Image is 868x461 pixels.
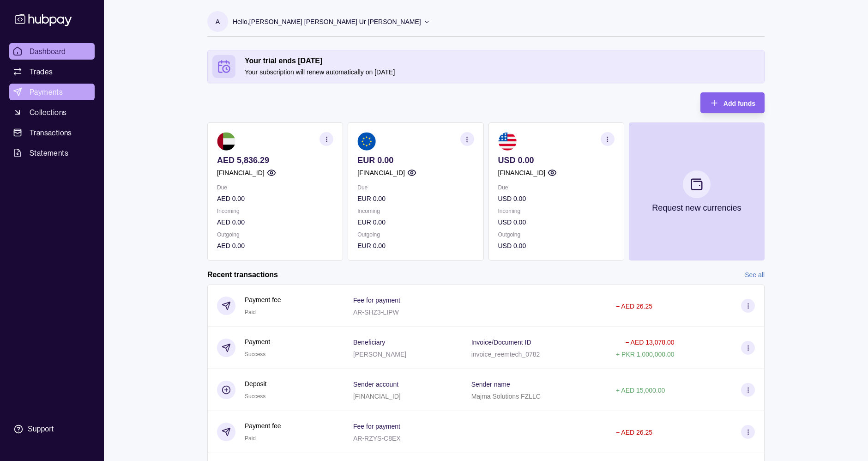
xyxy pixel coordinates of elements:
p: Fee for payment [353,423,400,430]
p: AR-SHZ3-LIPW [353,309,399,316]
span: Payments [30,86,63,97]
p: [FINANCIAL_ID] [498,168,546,178]
span: Paid [245,435,256,442]
img: ae [217,132,235,151]
p: EUR 0.00 [357,217,474,227]
p: Incoming [357,206,474,216]
p: Payment fee [245,421,281,431]
button: Add funds [700,92,765,113]
p: Hello, [PERSON_NAME] [PERSON_NAME] Ur [PERSON_NAME] [233,17,421,27]
p: USD 0.00 [498,217,615,227]
p: A [216,17,220,27]
p: EUR 0.00 [357,155,474,165]
p: Due [498,182,615,193]
a: Dashboard [9,43,95,60]
h2: Recent transactions [207,270,278,280]
h2: Your trial ends [DATE] [245,56,759,66]
p: [FINANCIAL_ID] [353,393,401,400]
p: USD 0.00 [498,241,615,251]
p: Beneficiary [353,339,385,346]
p: AR-RZYS-C8EX [353,435,401,442]
p: + PKR 1,000,000.00 [616,351,675,358]
p: Sender account [353,381,398,388]
p: + AED 15,000.00 [616,387,665,394]
button: Request new currencies [629,122,765,261]
p: Fee for payment [353,297,400,304]
p: − AED 13,078.00 [625,339,674,346]
p: Outgoing [217,230,333,240]
p: EUR 0.00 [357,194,474,204]
p: Payment fee [245,295,281,305]
img: us [498,132,517,151]
a: See all [745,270,765,280]
p: Outgoing [498,230,615,240]
p: Invoice/Document ID [471,339,531,346]
span: Success [245,351,265,358]
p: AED 5,836.29 [217,155,333,165]
p: Due [217,182,333,193]
span: Paid [245,309,256,315]
p: − AED 26.25 [616,303,652,310]
a: Support [9,419,95,439]
p: Deposit [245,379,266,389]
span: Statements [30,147,68,158]
p: Majma Solutions FZLLC [471,393,541,400]
span: Collections [30,107,66,118]
span: Add funds [723,100,755,107]
p: Due [357,182,474,193]
p: USD 0.00 [498,155,615,165]
p: [FINANCIAL_ID] [357,168,405,178]
p: AED 0.00 [217,241,333,251]
span: Transactions [30,127,72,138]
span: Dashboard [30,46,66,57]
a: Transactions [9,124,95,141]
a: Collections [9,104,95,121]
a: Statements [9,145,95,161]
img: eu [357,132,376,151]
p: Payment [245,337,270,347]
p: Sender name [471,381,510,388]
a: Payments [9,84,95,100]
span: Trades [30,66,53,77]
p: Outgoing [357,230,474,240]
p: AED 0.00 [217,217,333,227]
p: Your subscription will renew automatically on [DATE] [245,67,759,77]
p: invoice_reemtech_0782 [471,351,540,358]
p: [FINANCIAL_ID] [217,168,265,178]
p: Request new currencies [652,203,741,213]
p: [PERSON_NAME] [353,351,406,358]
a: Trades [9,63,95,80]
p: − AED 26.25 [616,429,652,436]
p: USD 0.00 [498,194,615,204]
div: Support [28,424,54,434]
p: EUR 0.00 [357,241,474,251]
p: Incoming [498,206,615,216]
p: AED 0.00 [217,194,333,204]
p: Incoming [217,206,333,216]
span: Success [245,393,265,400]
